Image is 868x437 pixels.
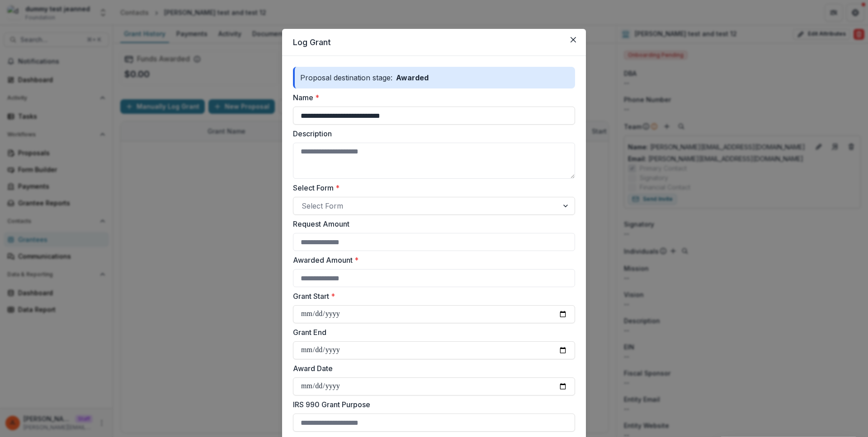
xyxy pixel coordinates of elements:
label: Description [293,128,570,139]
p: Awarded [392,72,432,83]
label: Grant End [293,327,570,338]
label: Name [293,92,570,103]
label: IRS 990 Grant Purpose [293,399,570,410]
label: Awarded Amount [293,255,570,265]
header: Log Grant [282,29,586,56]
label: Request Amount [293,218,570,229]
label: Grant Start [293,291,570,302]
div: Proposal destination stage: [293,67,575,88]
label: Select Form [293,182,570,193]
label: Award Date [293,363,570,374]
button: Close [566,33,580,47]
